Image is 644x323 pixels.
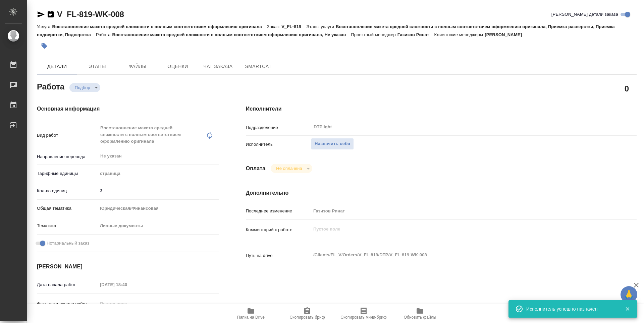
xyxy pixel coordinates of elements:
[223,304,279,323] button: Папка на Drive
[246,227,311,233] p: Комментарий к работе
[112,32,351,37] p: Восстановление макета средней сложности с полным соответствием оформлению оригинала, Не указан
[47,240,89,247] span: Нотариальный заказ
[69,83,100,92] div: Подбор
[41,62,73,71] span: Детали
[37,170,98,177] p: Тарифные единицы
[98,186,219,196] input: ✎ Введи что-нибудь
[551,11,618,18] span: [PERSON_NAME] детали заказа
[37,281,98,288] p: Дата начала работ
[274,166,304,171] button: Не оплачена
[246,208,311,214] p: Последнее изменение
[81,62,113,71] span: Этапы
[485,32,527,37] p: [PERSON_NAME]
[621,286,637,303] button: 🙏
[37,263,219,271] h4: [PERSON_NAME]
[279,304,335,323] button: Скопировать бриф
[98,203,219,214] div: Юридическая/Финансовая
[37,24,52,29] p: Услуга
[47,10,55,18] button: Скопировать ссылку
[267,24,281,29] p: Заказ:
[162,62,194,71] span: Оценки
[57,10,124,19] a: V_FL-819-WK-008
[237,315,265,320] span: Папка на Drive
[242,62,274,71] span: SmartCat
[37,39,52,53] button: Добавить тэг
[246,124,311,131] p: Подразделение
[335,304,392,323] button: Скопировать мини-бриф
[37,24,615,37] p: Восстановление макета средней сложности с полным соответствием оформлению оригинала, Приемка разв...
[246,189,637,197] h4: Дополнительно
[202,62,234,71] span: Чат заказа
[311,206,604,216] input: Пустое поле
[311,138,354,150] button: Назначить себя
[37,188,98,194] p: Кол-во единиц
[121,62,154,71] span: Файлы
[246,141,311,148] p: Исполнитель
[351,32,397,37] p: Проектный менеджер
[306,24,336,29] p: Этапы услуги
[37,222,98,229] p: Тематика
[52,24,267,29] p: Восстановление макета средней сложности с полным соответствием оформлению оригинала
[37,80,64,92] h2: Работа
[311,249,604,261] textarea: /Clients/FL_V/Orders/V_FL-819/DTP/V_FL-819-WK-008
[37,153,98,160] p: Направление перевода
[434,32,485,37] p: Клиентские менеджеры
[37,132,98,139] p: Вид работ
[246,105,637,113] h4: Исполнители
[98,168,219,179] div: страница
[37,301,98,307] p: Факт. дата начала работ
[281,24,306,29] p: V_FL-819
[621,306,634,312] button: Закрыть
[98,299,156,309] input: Пустое поле
[246,165,266,173] h4: Оплата
[246,252,311,259] p: Путь на drive
[289,315,325,320] span: Скопировать бриф
[392,304,448,323] button: Обновить файлы
[404,315,436,320] span: Обновить файлы
[37,10,45,18] button: Скопировать ссылку для ЯМессенджера
[37,105,219,113] h4: Основная информация
[98,280,156,289] input: Пустое поле
[397,32,434,37] p: Газизов Ринат
[271,164,312,173] div: Подбор
[623,287,635,302] span: 🙏
[37,205,98,212] p: Общая тематика
[340,315,386,320] span: Скопировать мини-бриф
[526,306,615,312] div: Исполнитель успешно назначен
[73,85,92,90] button: Подбор
[625,83,629,94] h2: 0
[98,220,219,232] div: Личные документы
[315,140,350,148] span: Назначить себя
[96,32,112,37] p: Работа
